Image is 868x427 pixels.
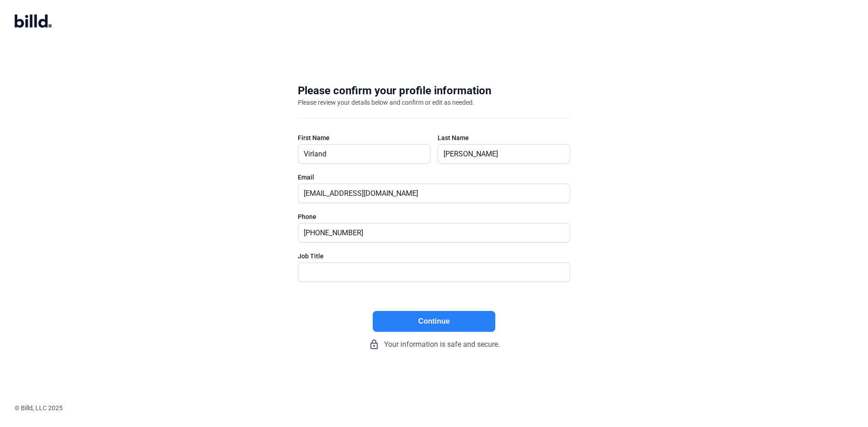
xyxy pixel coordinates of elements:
[298,98,474,107] div: Please review your details below and confirm or edit as needed.
[298,83,491,98] div: Please confirm your profile information
[298,339,570,350] div: Your information is safe and secure.
[298,252,570,261] div: Job Title
[373,311,495,332] button: Continue
[15,403,868,412] div: © Billd, LLC 2025
[369,339,380,350] mat-icon: lock_outline
[298,212,570,221] div: Phone
[298,133,430,142] div: First Name
[438,133,570,142] div: Last Name
[298,223,560,242] input: (XXX) XXX-XXXX
[298,173,570,182] div: Email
